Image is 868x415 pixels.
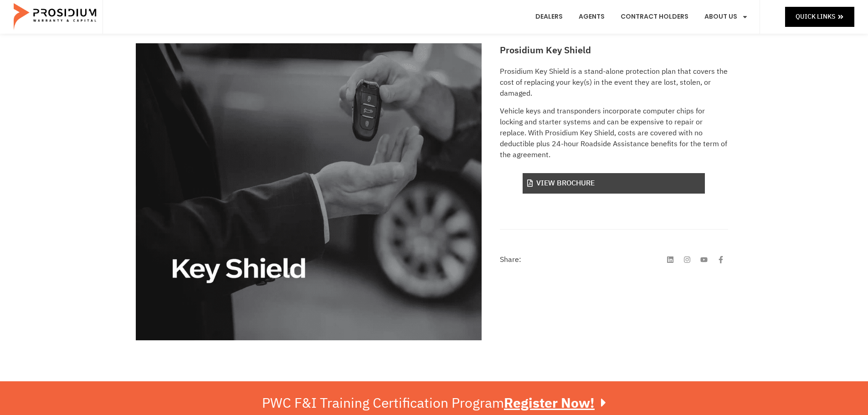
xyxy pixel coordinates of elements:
[500,106,728,160] p: Vehicle keys and transponders incorporate computer chips for locking and starter systems and can ...
[500,43,728,57] h2: Prosidium Key Shield
[262,395,606,411] div: PWC F&I Training Certification Program
[500,66,728,99] p: Prosidium Key Shield is a stand-alone protection plan that covers the cost of replacing your key(...
[504,393,595,413] u: Register Now!
[523,173,705,194] a: View Brochure
[785,7,854,26] a: Quick Links
[500,256,521,263] h4: Share:
[796,11,835,22] span: Quick Links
